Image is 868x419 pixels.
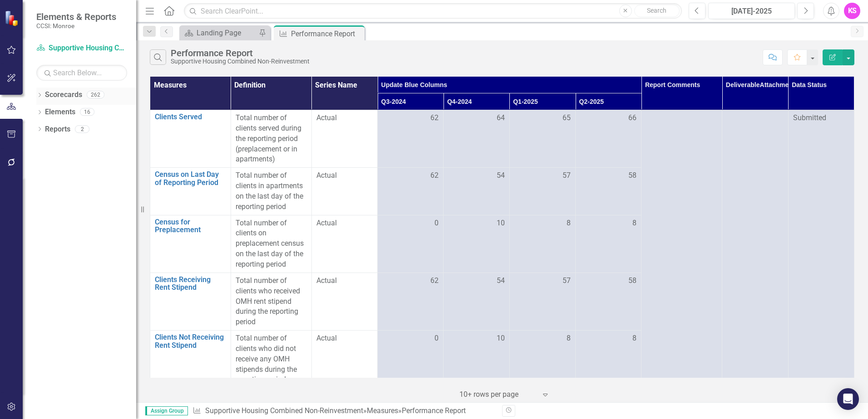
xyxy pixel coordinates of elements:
[567,218,571,229] span: 8
[311,273,377,330] td: Double-Click to Edit
[184,3,682,19] input: Search ClearPoint...
[497,276,505,286] span: 54
[45,107,75,117] a: Elements
[155,218,226,234] a: Census for Preplacement
[430,171,439,181] span: 62
[562,276,571,286] span: 57
[155,171,226,186] a: Census on Last Day of Reporting Period
[444,110,509,168] td: Double-Click to Edit
[562,113,571,123] span: 65
[75,125,89,133] div: 2
[311,331,377,388] td: Double-Click to Edit
[36,11,116,22] span: Elements & Reports
[562,171,571,181] span: 57
[291,28,362,39] div: Performance Report
[182,27,256,39] a: Landing Page
[236,333,307,385] p: Total number of clients who did not receive any OMH stipends during the reporting period
[171,58,310,65] div: Supportive Housing Combined Non-Reinvestment
[497,113,505,123] span: 64
[444,273,509,330] td: Double-Click to Edit
[236,218,307,270] p: Total number of clients on preplacement census on the last day of the reporting period
[647,7,666,14] span: Search
[150,215,231,273] td: Double-Click to Edit Right Click for Context Menu
[576,273,641,330] td: Double-Click to Edit
[628,276,636,286] span: 58
[45,90,82,100] a: Scorecards
[444,331,509,388] td: Double-Click to Edit
[576,215,641,273] td: Double-Click to Edit
[497,171,505,181] span: 54
[844,3,860,19] button: KS
[430,113,439,123] span: 62
[5,10,20,26] img: ClearPoint Strategy
[628,113,636,123] span: 66
[837,388,859,410] div: Open Intercom Messenger
[231,215,311,273] td: Double-Click to Edit
[192,406,495,416] div: » »
[632,333,636,344] span: 8
[231,331,311,388] td: Double-Click to Edit
[576,168,641,215] td: Double-Click to Edit
[793,113,826,122] span: Submitted
[236,113,307,165] p: Total number of clients served during the reporting period (preplacement or in apartments)
[316,276,373,286] span: Actual
[378,215,444,273] td: Double-Click to Edit
[150,168,231,215] td: Double-Click to Edit Right Click for Context Menu
[316,171,373,181] span: Actual
[150,273,231,330] td: Double-Click to Edit Right Click for Context Menu
[80,108,94,116] div: 16
[36,65,127,81] input: Search Below...
[434,333,439,344] span: 0
[711,6,792,17] div: [DATE]-2025
[509,110,575,168] td: Double-Click to Edit
[434,218,439,229] span: 0
[509,215,575,273] td: Double-Click to Edit
[45,124,70,135] a: Reports
[36,43,127,54] a: Supportive Housing Combined Non-Reinvestment
[171,48,310,58] div: Performance Report
[150,331,231,388] td: Double-Click to Edit Right Click for Context Menu
[378,110,444,168] td: Double-Click to Edit
[567,333,571,344] span: 8
[509,273,575,330] td: Double-Click to Edit
[150,110,231,168] td: Double-Click to Edit Right Click for Context Menu
[231,110,311,168] td: Double-Click to Edit
[628,171,636,181] span: 58
[509,168,575,215] td: Double-Click to Edit
[145,406,188,415] span: Assign Group
[509,331,575,388] td: Double-Click to Edit
[576,331,641,388] td: Double-Click to Edit
[576,110,641,168] td: Double-Click to Edit
[311,215,377,273] td: Double-Click to Edit
[231,273,311,330] td: Double-Click to Edit
[316,113,373,123] span: Actual
[378,273,444,330] td: Double-Click to Edit
[316,218,373,229] span: Actual
[197,27,256,39] div: Landing Page
[155,113,226,121] a: Clients Served
[402,406,466,415] div: Performance Report
[155,276,226,292] a: Clients Receiving Rent Stipend
[444,168,509,215] td: Double-Click to Edit
[231,168,311,215] td: Double-Click to Edit
[444,215,509,273] td: Double-Click to Edit
[205,406,363,415] a: Supportive Housing Combined Non-Reinvestment
[236,171,307,212] p: Total number of clients in apartments on the last day of the reporting period
[430,276,439,286] span: 62
[155,333,226,349] a: Clients Not Receiving Rent Stipend
[497,218,505,229] span: 10
[311,168,377,215] td: Double-Click to Edit
[378,168,444,215] td: Double-Click to Edit
[36,22,116,29] small: CCSI: Monroe
[708,3,795,19] button: [DATE]-2025
[311,110,377,168] td: Double-Click to Edit
[634,5,680,17] button: Search
[378,331,444,388] td: Double-Click to Edit
[316,333,373,344] span: Actual
[497,333,505,344] span: 10
[236,276,307,327] p: Total number of clients who received OMH rent stipend during the reporting period
[632,218,636,229] span: 8
[367,406,398,415] a: Measures
[87,91,104,99] div: 262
